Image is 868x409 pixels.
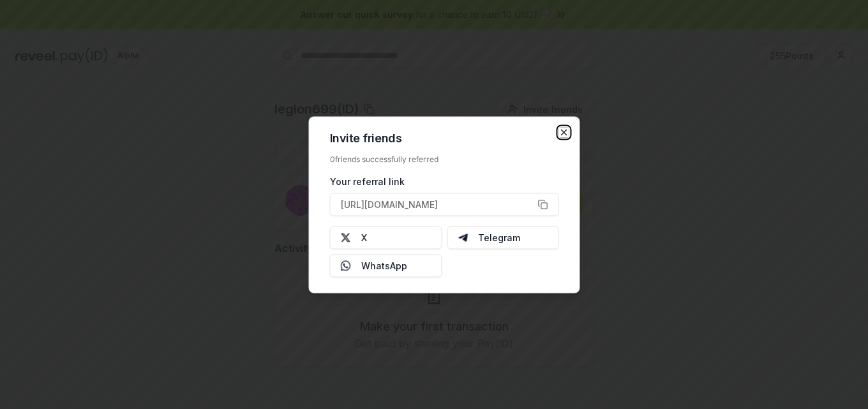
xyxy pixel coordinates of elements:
img: Telegram [458,232,468,242]
img: Whatsapp [341,260,351,271]
button: [URL][DOMAIN_NAME] [330,193,559,216]
img: X [341,232,351,242]
button: WhatsApp [330,254,442,277]
div: 0 friends successfully referred [330,154,559,164]
button: Telegram [447,226,559,249]
button: X [330,226,442,249]
div: Your referral link [330,174,559,188]
h2: Invite friends [330,132,559,144]
span: [URL][DOMAIN_NAME] [341,198,438,211]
